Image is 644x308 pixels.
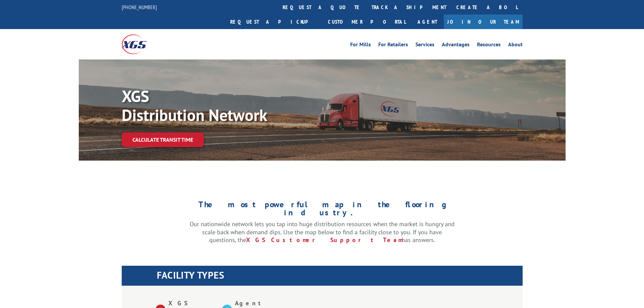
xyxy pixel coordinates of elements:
[122,87,325,124] p: XGS Distribution Network
[444,15,523,29] a: Join Our Team
[442,42,470,49] a: Advantages
[246,236,402,244] a: XGS Customer Support Team
[190,220,455,244] p: Our nationwide network lets you tap into huge distribution resources when the market is hungry an...
[378,42,408,49] a: For Retailers
[415,42,434,49] a: Services
[225,15,323,29] a: Request a pickup
[190,200,455,220] h1: The most powerful map in the flooring industry.
[323,15,411,29] a: Customer Portal
[350,42,371,49] a: For Mills
[411,15,444,29] a: Agent
[122,133,204,147] a: Calculate transit time
[508,42,523,49] a: About
[157,270,523,283] h1: FACILITY TYPES
[122,4,157,10] a: [PHONE_NUMBER]
[477,42,501,49] a: Resources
